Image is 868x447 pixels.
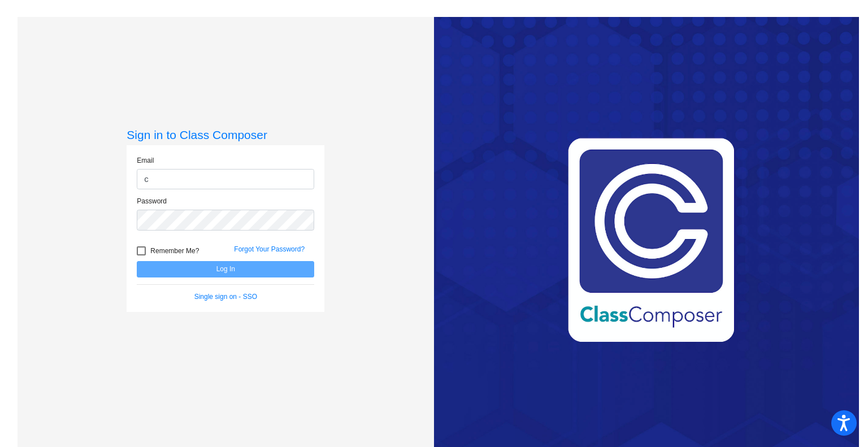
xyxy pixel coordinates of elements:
a: Forgot Your Password? [234,245,305,253]
label: Email [137,155,154,166]
a: Single sign on - SSO [194,293,257,301]
span: Remember Me? [150,244,199,258]
h3: Sign in to Class Composer [127,128,324,142]
button: Log In [137,261,314,277]
label: Password [137,196,167,206]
